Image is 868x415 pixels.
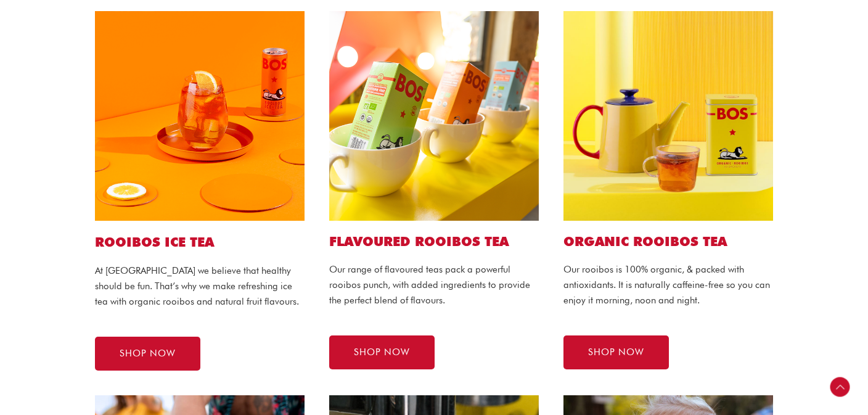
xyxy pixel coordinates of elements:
span: SHOP NOW [588,348,644,357]
h2: Organic ROOIBOS TEA [563,233,773,250]
span: SHOP NOW [354,348,410,357]
p: Our range of flavoured teas pack a powerful rooibos punch, with added ingredients to provide the ... [329,262,539,308]
p: At [GEOGRAPHIC_DATA] we believe that healthy should be fun. That’s why we make refreshing ice tea... [95,263,305,309]
span: SHOP NOW [120,349,176,358]
p: Our rooibos is 100% organic, & packed with antioxidants. It is naturally caffeine-free so you can... [563,262,773,308]
a: SHOP NOW [329,335,435,369]
a: SHOP NOW [95,337,200,371]
a: SHOP NOW [563,335,669,369]
h2: Flavoured ROOIBOS TEA [329,233,539,250]
h1: ROOIBOS ICE TEA [95,233,305,251]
